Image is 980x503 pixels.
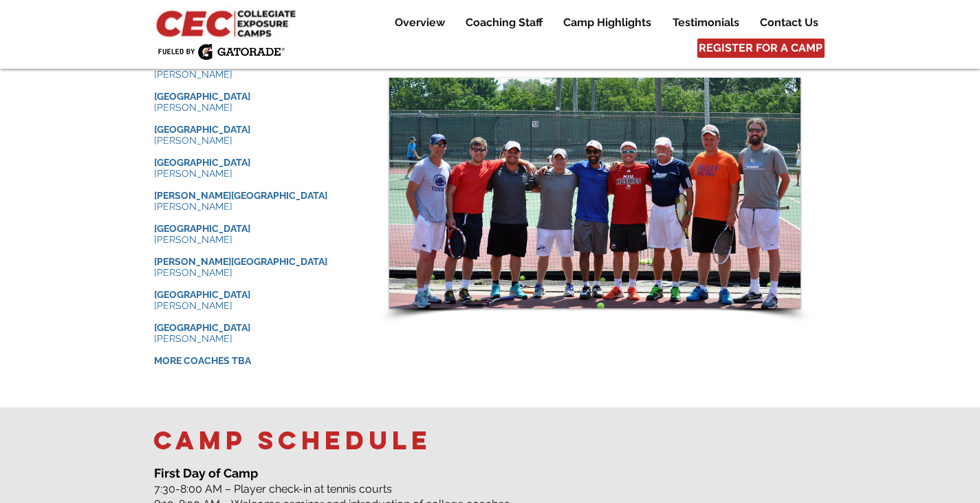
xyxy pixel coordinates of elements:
[154,157,250,168] span: [GEOGRAPHIC_DATA]
[154,69,232,80] span: [PERSON_NAME]
[556,14,658,31] p: Camp Highlights
[154,168,232,179] span: [PERSON_NAME]
[455,14,552,31] a: Coaching Staff
[666,14,746,31] p: Testimonials
[154,102,232,113] span: [PERSON_NAME]
[154,223,250,234] span: [GEOGRAPHIC_DATA]
[154,289,250,300] span: [GEOGRAPHIC_DATA]
[154,190,327,201] span: [PERSON_NAME][GEOGRAPHIC_DATA]
[154,234,232,245] span: [PERSON_NAME]
[154,267,232,278] span: [PERSON_NAME]
[154,466,258,480] span: First Day of Camp
[388,14,452,31] p: Overview
[154,124,250,135] span: [GEOGRAPHIC_DATA]
[154,91,250,102] span: [GEOGRAPHIC_DATA]
[750,14,828,31] a: Contact Us
[753,14,825,31] p: Contact Us
[373,14,828,31] nav: Site
[154,482,392,495] span: 7:30-8:00 AM – Player check-in at tennis courts
[459,14,549,31] p: Coaching Staff
[697,39,825,58] a: REGISTER FOR A CAMP
[699,41,823,56] span: REGISTER FOR A CAMP
[662,14,749,31] a: Testimonials
[153,7,302,39] img: CEC Logo Primary_edited.jpg
[154,201,232,212] span: [PERSON_NAME]
[154,355,251,366] span: MORE COACHES TBA
[389,78,801,308] div: Slide show gallery
[154,300,232,311] span: [PERSON_NAME]
[553,14,662,31] a: Camp Highlights
[153,425,432,456] span: Camp schedule
[154,256,327,267] span: [PERSON_NAME][GEOGRAPHIC_DATA]
[154,135,232,146] span: [PERSON_NAME]
[384,14,455,31] a: Overview
[157,43,285,60] img: Fueled by Gatorade.png
[154,333,232,344] span: [PERSON_NAME]
[154,322,250,333] span: [GEOGRAPHIC_DATA]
